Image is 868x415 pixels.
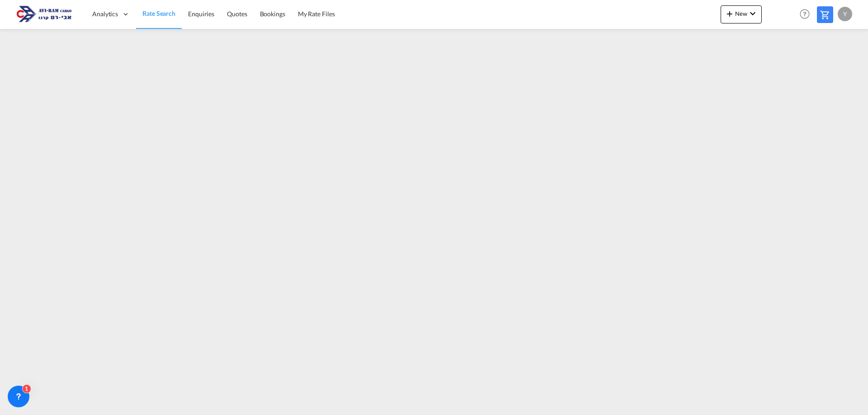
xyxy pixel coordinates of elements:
md-icon: icon-plus 400-fg [724,8,735,19]
img: 166978e0a5f911edb4280f3c7a976193.png [14,4,75,24]
button: icon-plus 400-fgNewicon-chevron-down [721,5,762,23]
span: Enquiries [188,10,214,18]
span: Help [797,6,812,22]
span: Analytics [92,9,118,19]
div: Y [838,7,852,21]
span: Bookings [260,10,285,18]
span: Rate Search [142,9,175,17]
span: Quotes [227,10,247,18]
div: Help [797,6,817,23]
span: My Rate Files [298,10,335,18]
span: New [724,10,758,17]
md-icon: icon-chevron-down [747,8,758,19]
